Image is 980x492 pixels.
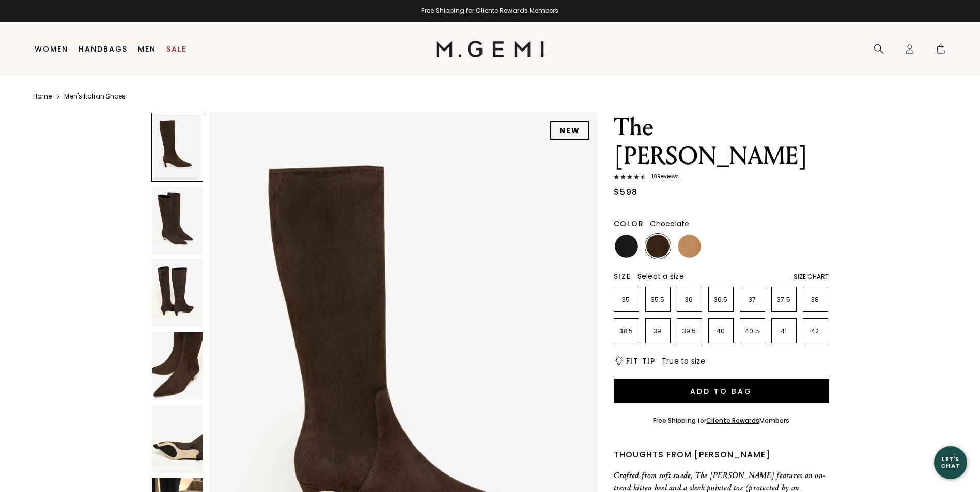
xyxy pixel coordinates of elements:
[614,220,644,228] h2: Color
[614,449,829,461] div: Thoughts from [PERSON_NAME]
[709,327,733,335] p: 40
[677,327,702,335] p: 39.5
[772,327,796,335] p: 41
[934,456,967,469] div: Let's Chat
[614,272,631,281] h2: Size
[740,296,765,304] p: 37
[614,379,829,403] button: Add to Bag
[772,296,796,304] p: 37.5
[646,235,670,258] img: Chocolate
[550,121,589,140] div: NEW
[646,174,679,180] span: 18 Review s
[138,45,156,53] a: Men
[614,113,829,171] h1: The [PERSON_NAME]
[615,235,638,258] img: Black
[33,92,52,101] a: Home
[614,186,638,199] div: $598
[677,296,702,304] p: 36
[152,405,203,472] img: The Tina
[35,45,68,53] a: Women
[662,356,705,366] span: True to size
[79,45,128,53] a: Handbags
[64,92,126,101] a: Men's Italian Shoes
[152,259,203,327] img: The Tina
[614,327,639,335] p: 38.5
[646,296,670,304] p: 35.5
[152,186,203,254] img: The Tina
[678,235,701,258] img: Biscuit
[706,416,759,425] a: Cliente Rewards
[614,296,639,304] p: 35
[803,327,828,335] p: 42
[653,417,790,425] div: Free Shipping for Members
[650,219,689,229] span: Chocolate
[646,327,670,335] p: 39
[803,296,828,304] p: 38
[614,174,829,182] a: 18Reviews
[626,357,656,365] h2: Fit Tip
[436,41,544,57] img: M.Gemi
[637,271,684,282] span: Select a size
[152,332,203,400] img: The Tina
[709,296,733,304] p: 36.5
[794,273,829,281] div: Size Chart
[166,45,186,53] a: Sale
[740,327,765,335] p: 40.5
